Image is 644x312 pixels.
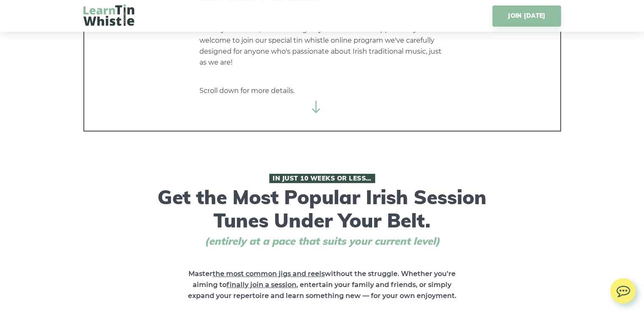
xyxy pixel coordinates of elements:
span: (entirely at a pace that suits your current level) [189,235,456,247]
span: the most common jigs and reels [213,270,325,278]
img: chat.svg [610,278,636,300]
a: JOIN [DATE] [492,5,561,27]
p: Scroll down for more details. [199,85,445,96]
p: While you're here, we'd like to give you an exclusive opportunity. You are welcome to join our sp... [199,24,445,68]
span: finally join a session [227,281,296,289]
strong: Master without the struggle. Whether you’re aiming to , entertain your family and friends, or sim... [188,270,456,300]
h1: Get the Most Popular Irish Session Tunes Under Your Belt. [155,174,489,247]
img: LearnTinWhistle.com [83,4,134,26]
span: In Just 10 Weeks or Less… [269,174,375,183]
